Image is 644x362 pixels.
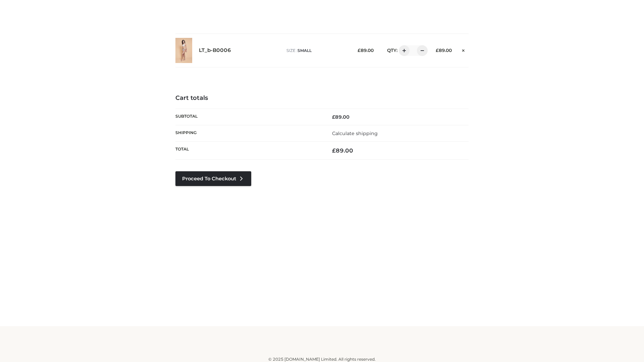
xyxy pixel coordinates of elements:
bdi: 89.00 [332,147,353,154]
span: £ [358,48,361,53]
p: size : [286,48,347,54]
th: Shipping [175,125,322,141]
bdi: 89.00 [332,114,350,120]
th: Total [175,142,322,160]
h4: Cart totals [175,95,469,102]
a: Proceed to Checkout [175,171,251,186]
div: QTY: [380,45,425,56]
span: SMALL [298,48,312,53]
bdi: 89.00 [436,48,452,53]
a: Remove this item [459,45,469,54]
a: Calculate shipping [332,130,378,136]
th: Subtotal [175,109,322,125]
bdi: 89.00 [358,48,374,53]
span: £ [332,114,335,120]
span: £ [332,147,336,154]
a: LT_b-B0006 [199,47,231,54]
span: £ [436,48,439,53]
